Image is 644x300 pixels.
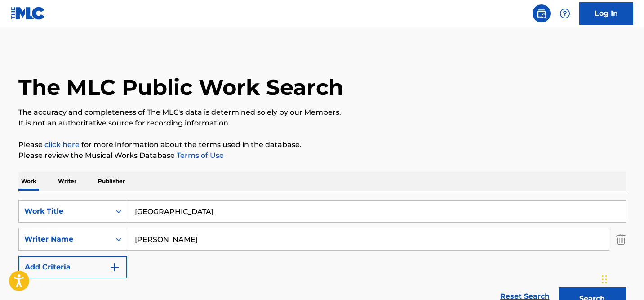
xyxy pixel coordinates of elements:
img: 9d2ae6d4665cec9f34b9.svg [109,262,120,273]
img: Delete Criterion [616,228,626,251]
img: MLC Logo [11,7,45,20]
p: Writer [55,172,79,191]
div: Help [556,4,574,22]
p: Work [18,172,39,191]
p: Please review the Musical Works Database [18,150,626,161]
a: Terms of Use [175,151,224,160]
p: It is not an authoritative source for recording information. [18,118,626,129]
img: search [536,8,547,19]
p: Please for more information about the terms used in the database. [18,139,626,150]
a: Public Search [533,4,551,22]
p: Publisher [95,172,128,191]
a: Log In [579,2,633,25]
a: click here [44,140,80,149]
div: Writer Name [24,234,105,245]
img: help [560,8,570,19]
div: Work Title [24,206,105,217]
div: Drag [602,266,607,293]
p: The accuracy and completeness of The MLC's data is determined solely by our Members. [18,107,626,118]
h1: The MLC Public Work Search [18,74,343,101]
button: Add Criteria [18,256,127,278]
iframe: Chat Widget [599,257,644,300]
